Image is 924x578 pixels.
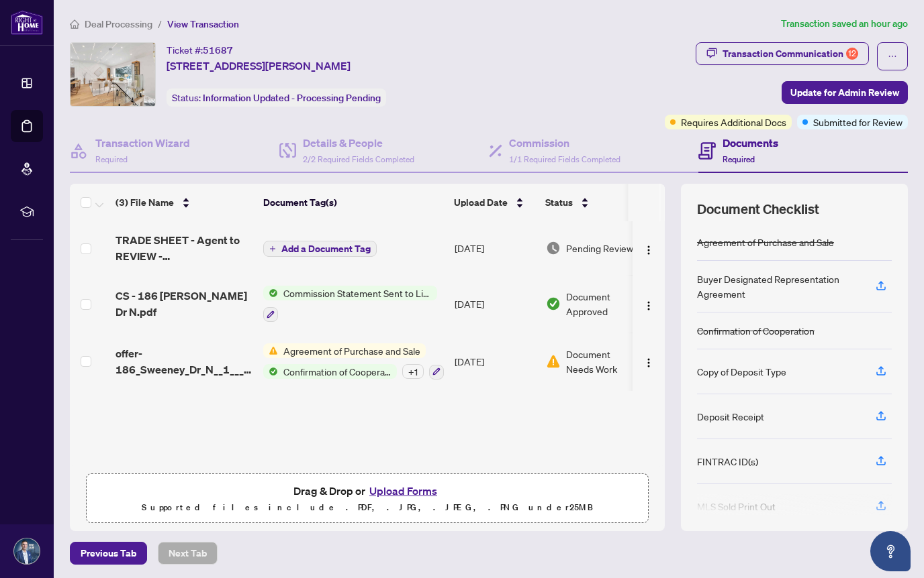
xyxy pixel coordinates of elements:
div: Transaction Communication [723,43,858,64]
button: Previous Tab [70,542,147,565]
img: Logo [643,357,654,368]
img: Status Icon [263,364,278,379]
h4: Documents [723,135,778,151]
span: View Transaction [167,18,239,30]
button: Next Tab [158,542,218,565]
td: [DATE] [449,333,541,390]
button: Open asap [870,531,911,571]
span: Pending Review [566,241,633,255]
span: Drag & Drop or [293,482,441,500]
h4: Transaction Wizard [95,135,190,151]
button: Logo [638,351,659,372]
div: 12 [846,48,858,60]
div: + 1 [402,364,424,379]
div: Deposit Receipt [697,409,764,424]
span: [STREET_ADDRESS][PERSON_NAME] [167,58,351,74]
span: Previous Tab [81,542,136,564]
li: / [158,16,162,32]
span: Requires Additional Docs [681,115,786,129]
span: 51687 [203,44,233,56]
img: Status Icon [263,286,278,300]
span: Agreement of Purchase and Sale [278,343,426,358]
span: ellipsis [888,52,897,61]
button: Add a Document Tag [263,240,377,257]
button: Add a Document Tag [263,241,377,257]
button: Logo [638,237,659,259]
div: Ticket #: [167,42,233,58]
td: [DATE] [449,221,541,275]
h4: Details & People [303,135,414,151]
img: IMG-C12328398_1.jpg [71,43,155,106]
span: 1/1 Required Fields Completed [509,154,620,164]
button: Status IconCommission Statement Sent to Listing Brokerage [263,286,437,322]
span: Update for Admin Review [790,82,899,103]
span: Deal Processing [85,18,152,30]
th: Status [540,184,654,221]
span: (3) File Name [115,195,174,210]
span: TRADE SHEET - Agent to REVIEW - [STREET_ADDRESS][PERSON_NAME]pdf [115,232,252,264]
span: Document Needs Work [566,347,636,376]
span: plus [269,245,276,252]
img: Document Status [546,241,561,255]
img: logo [11,10,43,35]
span: Document Checklist [697,200,819,219]
article: Transaction saved an hour ago [781,16,908,32]
button: Status IconAgreement of Purchase and SaleStatus IconConfirmation of Cooperation+1 [263,343,444,380]
span: Add a Document Tag [281,244,371,253]
span: Drag & Drop orUpload FormsSupported files include .PDF, .JPG, .JPEG, .PNG under25MB [87,474,648,524]
span: Required [723,154,755,164]
span: Submitted for Review [813,115,903,129]
span: Upload Date [454,195,508,210]
div: Confirmation of Cooperation [697,323,815,338]
span: Information Updated - Processing Pending [203,92,381,104]
p: Supported files include .PDF, .JPG, .JPEG, .PNG under 25 MB [95,500,640,516]
button: Update for Admin Review [782,81,908,104]
span: Confirmation of Cooperation [278,364,397,379]
button: Upload Forms [365,482,441,500]
span: 2/2 Required Fields Completed [303,154,414,164]
div: Buyer Designated Representation Agreement [697,272,860,301]
button: Transaction Communication12 [696,42,869,65]
span: CS - 186 [PERSON_NAME] Dr N.pdf [115,288,252,320]
img: Status Icon [263,343,278,358]
span: home [70,19,79,29]
img: Logo [643,245,654,255]
div: FINTRAC ID(s) [697,454,758,469]
span: Status [545,195,573,210]
th: (3) File Name [110,184,258,221]
img: Document Status [546,296,561,311]
th: Document Tag(s) [258,184,449,221]
span: Commission Statement Sent to Listing Brokerage [278,286,437,300]
img: Logo [643,300,654,311]
h4: Commission [509,135,620,151]
img: Profile Icon [14,538,40,564]
img: Document Status [546,354,561,369]
th: Upload Date [449,184,540,221]
span: Required [95,154,128,164]
span: Document Approved [566,289,649,319]
span: offer-186_Sweeney_Dr_N__1___2___1_.pdf [115,345,252,378]
div: Status: [167,89,386,107]
div: Copy of Deposit Type [697,364,786,379]
div: Agreement of Purchase and Sale [697,235,834,249]
td: [DATE] [449,275,541,333]
button: Logo [638,293,659,314]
